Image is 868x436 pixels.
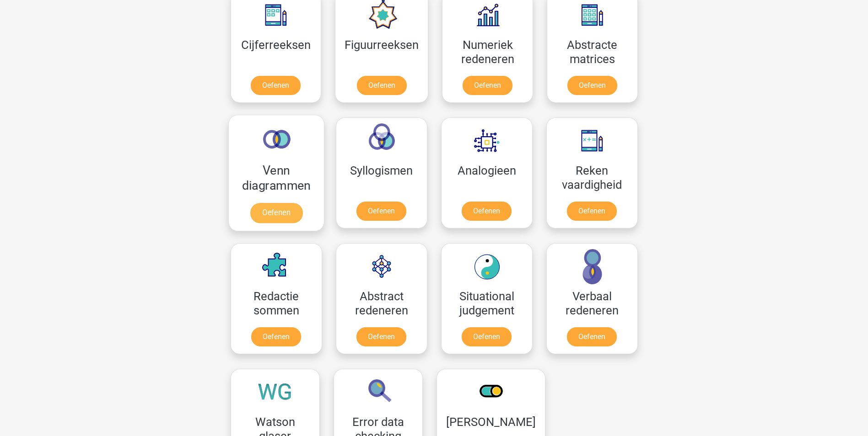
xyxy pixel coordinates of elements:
[462,202,512,221] a: Oefenen
[463,76,512,95] a: Oefenen
[567,76,617,95] a: Oefenen
[357,76,407,95] a: Oefenen
[567,202,617,221] a: Oefenen
[250,203,302,223] a: Oefenen
[251,76,301,95] a: Oefenen
[462,327,512,346] a: Oefenen
[567,327,617,346] a: Oefenen
[356,327,406,346] a: Oefenen
[356,202,406,221] a: Oefenen
[251,327,301,346] a: Oefenen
